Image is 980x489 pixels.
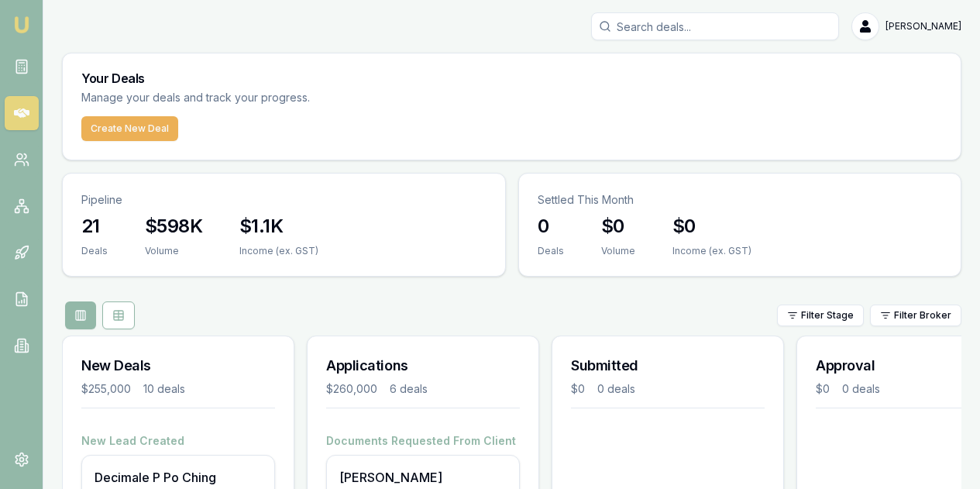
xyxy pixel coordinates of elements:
div: Volume [145,245,202,257]
div: $255,000 [81,381,131,397]
h3: $0 [601,214,635,239]
div: 10 deals [143,381,185,397]
div: [PERSON_NAME] [339,468,507,487]
h3: Your Deals [81,72,942,84]
div: 0 deals [842,381,880,397]
input: Search deals [591,12,839,40]
h3: Applications [326,355,520,377]
h3: Submitted [571,355,765,377]
div: $260,000 [326,381,377,397]
div: 0 deals [597,381,635,397]
h3: $598K [145,214,202,239]
p: Manage your deals and track your progress. [81,89,478,107]
div: Deals [538,245,564,257]
h3: 21 [81,214,108,239]
h3: 0 [538,214,564,239]
button: Create New Deal [81,116,178,141]
div: Volume [601,245,635,257]
span: Filter Broker [894,309,951,322]
div: Income (ex. GST) [672,245,751,257]
div: Deals [81,245,108,257]
p: Settled This Month [538,192,943,208]
div: Income (ex. GST) [239,245,318,257]
div: Decimale P Po Ching [95,468,262,487]
h3: New Deals [81,355,275,377]
h4: Documents Requested From Client [326,433,520,449]
button: Filter Broker [870,305,961,326]
img: emu-icon-u.png [12,15,31,34]
div: $0 [571,381,585,397]
button: Filter Stage [777,305,864,326]
div: $0 [816,381,830,397]
h4: New Lead Created [81,433,275,449]
h3: $0 [672,214,751,239]
span: [PERSON_NAME] [885,20,961,33]
h3: $1.1K [239,214,318,239]
p: Pipeline [81,192,487,208]
span: Filter Stage [801,309,854,322]
div: 6 deals [390,381,428,397]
